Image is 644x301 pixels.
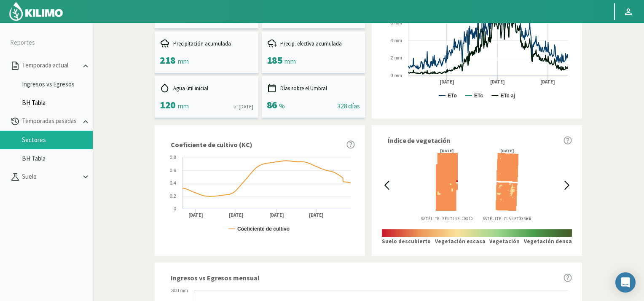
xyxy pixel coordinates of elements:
img: Kilimo [8,1,64,21]
span: 185 [267,54,283,67]
p: Suelo [20,172,81,182]
kil-mini-card: report-summary-cards.ACCUMULATED_EFFECTIVE_PRECIPITATION [262,32,365,73]
p: Suelo descubierto [382,237,431,246]
text: 4 mm [391,38,402,43]
span: mm [177,102,189,110]
p: Satélite: Sentinel [420,216,474,222]
text: 0.4 [170,180,176,185]
text: 300 mm [171,288,188,293]
span: 120 [160,98,176,111]
div: [DATE] [420,149,474,153]
span: Índice de vegetación [388,135,451,145]
kil-mini-card: report-summary-cards.ACCUMULATED_PRECIPITATION [155,32,258,73]
text: [DATE] [309,212,324,218]
text: 0.8 [170,155,176,160]
p: Temporada actual [20,61,81,70]
div: [DATE] [480,149,534,153]
div: 328 días [337,101,360,111]
text: Coeficiente de cultivo [237,226,290,232]
span: mm [284,57,295,65]
text: ETo [448,93,457,99]
text: [DATE] [269,212,284,218]
text: 0 mm [391,73,402,78]
text: [DATE] [490,79,505,85]
text: 0 [174,206,176,211]
p: Vegetación densa [524,237,572,246]
div: Open Intercom Messenger [615,272,636,293]
span: % [279,102,285,110]
text: ETc [474,93,483,99]
kil-mini-card: report-summary-cards.INITIAL_USEFUL_WATER [155,76,258,118]
img: cebf62a4-feb0-4a07-aad0-a7fe0b42dc8d_-_sentinel_-_2025-06-18.png [420,153,474,210]
kil-mini-card: report-summary-cards.DAYS_ABOVE_THRESHOLD [262,76,365,118]
p: Vegetación [489,237,520,246]
a: Sectores [22,136,93,144]
div: Días sobre el Umbral [267,83,360,93]
div: Agua útil inicial [160,83,253,93]
span: 218 [160,54,176,67]
div: Precip. efectiva acumulada [267,38,360,48]
b: HD [526,216,532,221]
text: 2 mm [391,55,402,60]
a: BH Tabla [22,155,93,162]
p: Satélite: Planet [480,216,534,222]
span: 10X10 [462,216,473,221]
div: Precipitación acumulada [160,38,253,48]
text: [DATE] [229,212,244,218]
text: [DATE] [188,212,203,218]
a: BH Tabla [22,99,93,107]
div: al [DATE] [233,103,253,110]
text: ETc aj [500,93,515,99]
text: 0.6 [170,168,176,173]
text: 0.2 [170,193,176,199]
p: Vegetación escasa [435,237,486,246]
span: 86 [267,98,277,111]
text: [DATE] [540,79,555,85]
span: mm [177,57,189,65]
span: Coeficiente de cultivo (KC) [171,140,252,150]
a: Ingresos vs Egresos [22,81,93,88]
p: Temporadas pasadas [20,116,81,126]
text: [DATE] [440,79,454,85]
img: scale [382,229,572,237]
span: 3X3 [519,216,532,221]
span: Ingresos vs Egresos mensual [171,273,259,283]
img: cebf62a4-feb0-4a07-aad0-a7fe0b42dc8d_-_planet_-_2025-06-18.png [480,153,534,210]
